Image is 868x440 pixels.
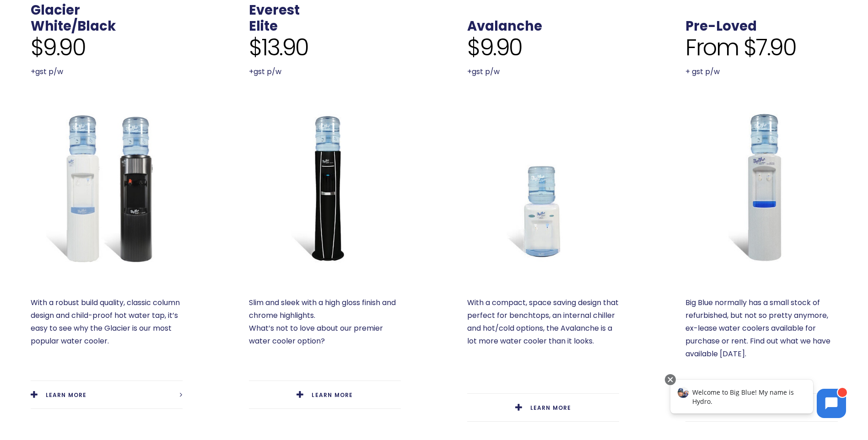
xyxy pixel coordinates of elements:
[31,111,183,263] a: Fill your own Glacier
[31,381,183,409] a: LEARN MORE
[31,65,183,78] p: +gst p/w
[31,17,116,35] a: White/Black
[31,1,80,19] a: Glacier
[249,296,401,348] p: Slim and sleek with a high gloss finish and chrome highlights. What’s not to love about our premi...
[467,65,619,78] p: +gst p/w
[467,296,619,348] p: With a compact, space saving design that perfect for benchtops, an internal chiller and hot/cold ...
[467,394,619,422] a: LEARN MORE
[467,1,471,19] span: .
[530,404,571,412] span: LEARN MORE
[312,391,353,399] span: LEARN MORE
[249,1,300,19] a: Everest
[467,111,619,263] a: Avalanche
[249,111,401,263] a: Fill your own Everest Elite
[249,34,308,61] span: $13.90
[31,296,183,348] p: With a robust build quality, classic column design and child-proof hot water tap, it’s easy to se...
[685,1,689,19] span: .
[661,372,855,427] iframe: Chatbot
[31,34,86,61] span: $9.90
[467,17,542,35] a: Avalanche
[249,381,401,409] a: LEARN MORE
[808,380,855,427] iframe: Chatbot
[467,34,522,61] span: $9.90
[685,34,796,61] span: From $7.90
[685,65,837,78] p: + gst p/w
[46,391,87,399] span: LEARN MORE
[249,65,401,78] p: +gst p/w
[685,296,837,360] p: Big Blue normally has a small stock of refurbished, but not so pretty anymore, ex-lease water coo...
[249,17,278,35] a: Elite
[685,17,757,35] a: Pre-Loved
